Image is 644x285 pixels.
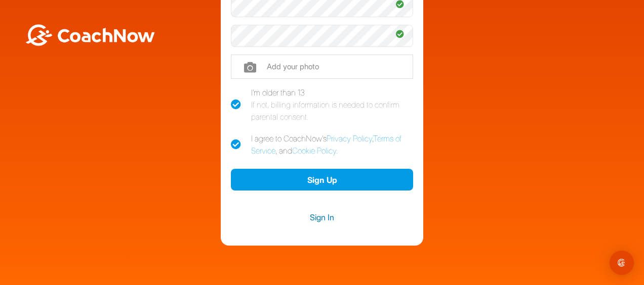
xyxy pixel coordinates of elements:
a: Privacy Policy [327,133,372,144]
button: Sign Up [231,169,413,191]
div: Open Intercom Messenger [610,251,634,275]
img: BwLJSsUCoWCh5upNqxVrqldRgqLPVwmV24tXu5FoVAoFEpwwqQ3VIfuoInZCoVCoTD4vwADAC3ZFMkVEQFDAAAAAElFTkSuQmCC [24,24,156,46]
a: Sign In [231,211,413,224]
div: If not, billing information is needed to confirm parental consent. [251,99,413,123]
div: I'm older than 13 [251,86,413,123]
label: I agree to CoachNow's , , and . [231,132,413,157]
a: Cookie Policy [292,146,336,156]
